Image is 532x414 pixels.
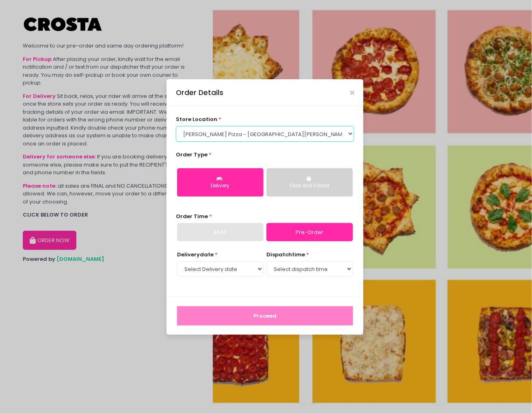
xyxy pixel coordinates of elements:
button: Proceed [177,306,353,326]
div: Delivery [183,182,258,190]
button: Close [350,91,354,95]
span: dispatch time [266,251,305,258]
span: store location [176,115,217,123]
button: Delivery [177,168,264,197]
span: Order Type [176,151,208,158]
div: Order Details [176,87,223,98]
button: Click and Collect [266,168,353,197]
div: Click and Collect [272,182,347,190]
a: Pre-Order [266,223,353,242]
span: Delivery date [177,251,214,258]
span: Order Time [176,212,208,220]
